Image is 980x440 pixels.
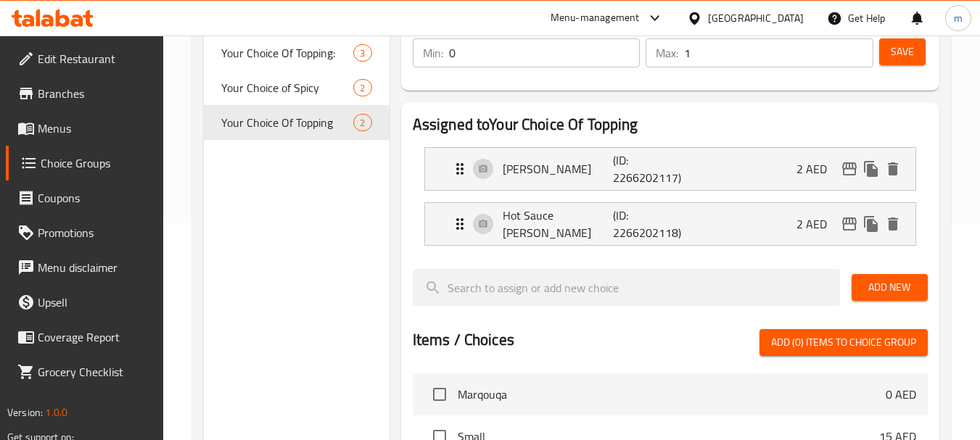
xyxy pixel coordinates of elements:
span: Your Choice Of Topping: [221,44,353,62]
span: Select choice [424,379,455,410]
h2: Items / Choices [413,329,514,351]
div: [GEOGRAPHIC_DATA] [708,10,804,26]
span: 2 [354,116,371,130]
span: Your Choice Of Topping [221,114,353,131]
span: Branches [38,85,152,102]
div: Expand [425,148,915,190]
span: Edit Restaurant [38,50,152,67]
li: Expand [413,196,928,252]
span: Add New [863,278,916,296]
a: Upsell [6,285,164,320]
span: Add (0) items to choice group [771,333,916,352]
div: Expand [425,203,915,245]
a: Choice Groups [6,146,164,180]
span: Menus [38,120,152,137]
button: duplicate [860,213,882,235]
a: Grocery Checklist [6,354,164,389]
div: Choices [353,114,371,131]
li: Expand [413,141,928,196]
a: Branches [6,76,164,111]
a: Menus [6,111,164,146]
div: Choices [353,79,371,96]
p: [PERSON_NAME] [503,160,614,178]
span: Coverage Report [38,328,152,346]
div: Choices [353,44,371,62]
span: Save [891,43,914,61]
a: Edit Restaurant [6,41,164,76]
div: Your Choice of Spicy2 [204,70,389,105]
div: Your Choice Of Topping:3 [204,36,389,70]
span: Menu disclaimer [38,259,152,276]
h2: Assigned to Your Choice Of Topping [413,114,928,136]
span: Version: [7,403,43,422]
p: Max: [656,44,678,62]
span: 2 [354,81,371,95]
a: Coupons [6,180,164,215]
span: Grocery Checklist [38,363,152,381]
span: Coupons [38,189,152,207]
div: Menu-management [551,9,640,27]
input: search [413,269,840,306]
span: 1.0.0 [45,403,67,422]
button: edit [839,213,860,235]
p: 0 AED [886,386,916,403]
p: Hot Sauce [PERSON_NAME] [503,207,614,241]
span: Your Choice of Spicy [221,79,353,96]
a: Coverage Report [6,320,164,354]
span: Marqouqa [458,386,886,403]
button: delete [882,158,904,180]
span: Choice Groups [41,154,152,172]
button: Save [879,38,926,65]
span: Promotions [38,224,152,241]
p: (ID: 2266202117) [613,151,687,186]
a: Promotions [6,215,164,250]
p: (ID: 2266202118) [613,207,687,241]
span: m [954,10,963,26]
span: Upsell [38,294,152,311]
button: Add (0) items to choice group [759,329,928,356]
a: Menu disclaimer [6,250,164,285]
p: 2 AED [796,215,839,233]
span: 3 [354,46,371,60]
div: Your Choice Of Topping2 [204,105,389,140]
button: delete [882,213,904,235]
button: edit [839,158,860,180]
button: duplicate [860,158,882,180]
p: 2 AED [796,160,839,178]
p: Min: [423,44,443,62]
button: Add New [852,274,928,301]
